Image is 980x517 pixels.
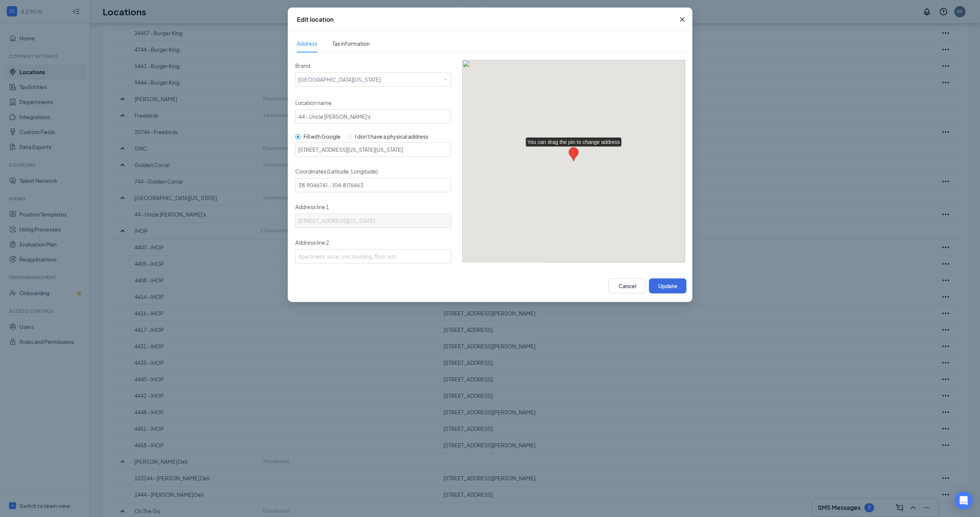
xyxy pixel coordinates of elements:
div: You can drag the pin to change address [569,147,578,161]
input: Latitude, Longitude [295,178,451,192]
span: Address line 2 [295,239,329,246]
span: Location name [295,99,332,106]
span: Brand [295,62,310,69]
span: I don't have a physical address [355,133,428,140]
div: Open Intercom Messenger [955,492,973,510]
button: Update [649,278,686,293]
span: Coordinates (Latitude, Longitude) [295,168,378,175]
input: Apartment, suite, unit, building, floor, etc. [295,249,451,263]
input: Enter a location [295,142,451,157]
span: Tax information [332,40,370,47]
span: Address line 1 [295,203,329,210]
input: Street address, P.O. box, company name, c/o [295,214,451,228]
span: Fill with Google [303,133,341,140]
button: Close [672,7,692,31]
span: [GEOGRAPHIC_DATA][US_STATE] [298,73,381,83]
button: Cancel [608,278,646,293]
span: Address [297,35,317,52]
div: [object Object] [298,73,386,83]
div: Edit location [297,15,333,24]
svg: Cross [678,15,687,24]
